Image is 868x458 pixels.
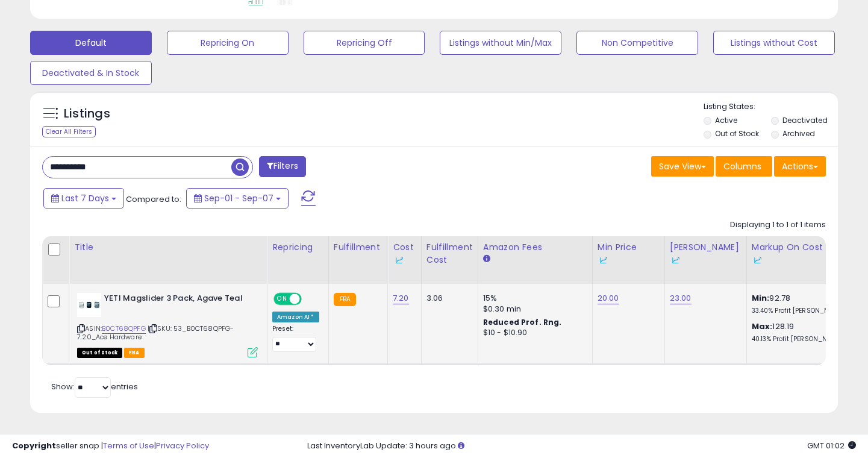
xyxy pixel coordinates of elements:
[426,241,473,266] div: Fulfillment Cost
[124,348,145,358] span: FBA
[483,241,587,254] div: Amazon Fees
[807,440,856,451] span: 2025-09-16 01:02 GMT
[752,254,764,266] img: InventoryLab Logo
[483,254,490,265] small: Amazon Fees.
[102,324,146,334] a: B0CT68QPFG
[576,31,698,55] button: Non Competitive
[651,156,714,177] button: Save View
[598,292,619,304] a: 20.00
[704,101,838,113] p: Listing States:
[752,293,852,315] div: 92.78
[77,293,101,317] img: 31rk58JUaGL._SL40_.jpg
[752,335,852,343] p: 40.13% Profit [PERSON_NAME]
[272,325,319,352] div: Preset:
[483,328,583,338] div: $10 - $10.90
[43,188,124,209] button: Last 7 Days
[715,115,737,125] label: Active
[730,219,826,231] div: Displaying 1 to 1 of 1 items
[670,292,692,304] a: 23.00
[103,440,154,451] a: Terms of Use
[259,156,306,177] button: Filters
[752,321,773,332] b: Max:
[723,160,761,172] span: Columns
[30,61,152,85] button: Deactivated & In Stock
[752,307,852,315] p: 33.40% Profit [PERSON_NAME]
[670,254,742,266] div: Some or all of the values in this column are provided from Inventory Lab.
[440,31,561,55] button: Listings without Min/Max
[104,293,251,307] b: YETI Magslider 3 Pack, Agave Teal
[272,241,323,254] div: Repricing
[393,292,409,304] a: 7.20
[304,31,425,55] button: Repricing Off
[752,254,856,266] div: Some or all of the values in this column are provided from Inventory Lab.
[716,156,772,177] button: Columns
[334,241,382,254] div: Fulfillment
[12,440,56,451] strong: Copyright
[61,192,109,204] span: Last 7 Days
[670,241,742,266] div: [PERSON_NAME]
[393,241,416,266] div: Cost
[334,293,356,306] small: FBA
[752,241,856,266] div: Markup on Cost
[670,254,682,266] img: InventoryLab Logo
[426,293,469,304] div: 3.06
[598,254,610,266] img: InventoryLab Logo
[483,304,583,315] div: $0.30 min
[746,236,861,284] th: The percentage added to the cost of goods (COGS) that forms the calculator for Min & Max prices.
[713,31,835,55] button: Listings without Cost
[483,317,562,327] b: Reduced Prof. Rng.
[74,241,262,254] div: Title
[782,128,815,139] label: Archived
[752,292,770,304] b: Min:
[186,188,289,209] button: Sep-01 - Sep-07
[30,31,152,55] button: Default
[51,381,138,392] span: Show: entries
[782,115,828,125] label: Deactivated
[393,254,416,266] div: Some or all of the values in this column are provided from Inventory Lab.
[42,126,96,137] div: Clear All Filters
[12,441,209,452] div: seller snap | |
[275,294,290,304] span: ON
[156,440,209,451] a: Privacy Policy
[307,441,856,452] div: Last InventoryLab Update: 3 hours ago.
[64,105,110,122] h5: Listings
[126,193,181,205] span: Compared to:
[483,293,583,304] div: 15%
[774,156,826,177] button: Actions
[393,254,405,266] img: InventoryLab Logo
[300,294,319,304] span: OFF
[167,31,289,55] button: Repricing On
[598,241,660,266] div: Min Price
[715,128,759,139] label: Out of Stock
[598,254,660,266] div: Some or all of the values in this column are provided from Inventory Lab.
[204,192,273,204] span: Sep-01 - Sep-07
[272,312,319,322] div: Amazon AI *
[752,321,852,343] div: 128.19
[77,293,258,356] div: ASIN:
[77,324,234,342] span: | SKU: 53_B0CT68QPFG-7.20_Ace Hardware
[77,348,122,358] span: All listings that are currently out of stock and unavailable for purchase on Amazon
